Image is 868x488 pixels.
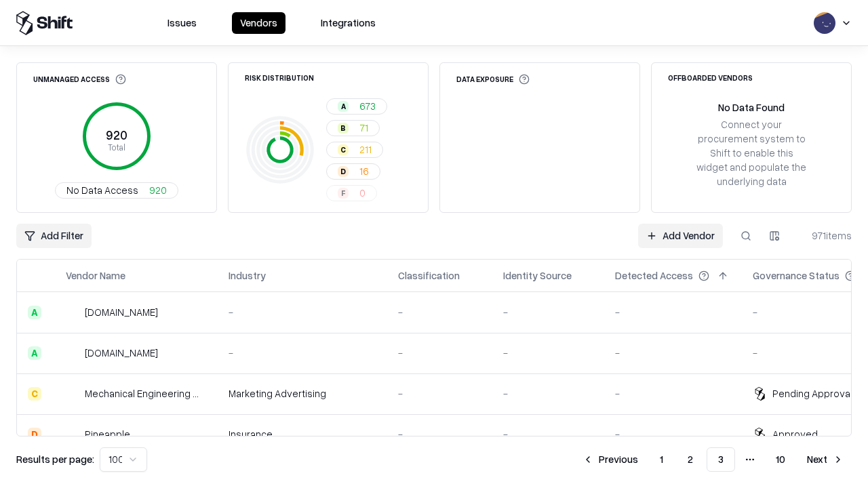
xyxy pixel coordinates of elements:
div: Unmanaged Access [33,74,126,85]
div: Governance Status [753,268,840,283]
div: - [229,346,376,360]
button: A673 [326,98,387,115]
a: Add Vendor [638,224,723,248]
button: B71 [326,120,380,136]
div: [DOMAIN_NAME] [85,346,158,360]
button: 2 [677,447,704,472]
div: No Data Found [718,100,785,115]
span: No Data Access [66,183,138,197]
div: B [338,123,349,134]
p: Results per page: [16,452,94,466]
div: Approved [772,427,818,441]
button: 3 [707,447,735,472]
img: Pineapple [66,428,79,441]
div: - [503,346,593,360]
div: 971 items [797,228,852,243]
div: C [338,144,349,155]
button: No Data Access920 [55,182,178,199]
div: - [615,386,731,401]
div: A [28,306,41,319]
div: C [28,387,41,401]
div: Classification [398,268,460,283]
div: Insurance [229,427,376,441]
span: 211 [359,142,372,157]
div: - [615,305,731,319]
div: Data Exposure [456,74,530,85]
button: Add Filter [16,224,92,248]
div: Risk Distribution [245,74,314,81]
button: Issues [159,12,205,34]
span: 920 [149,183,167,197]
span: 16 [359,164,369,178]
div: - [615,346,731,360]
button: D16 [326,163,380,180]
img: automat-it.com [66,306,79,319]
div: - [398,386,481,401]
div: Pineapple [85,427,130,441]
nav: pagination [574,447,852,472]
tspan: Total [108,142,125,152]
div: - [229,305,376,319]
button: Previous [574,447,646,472]
div: Industry [229,268,266,283]
div: Identity Source [503,268,572,283]
div: Offboarded Vendors [668,74,753,81]
button: 10 [765,447,796,472]
img: Mechanical Engineering World [66,387,79,401]
div: Marketing Advertising [229,386,376,401]
div: - [398,346,481,360]
tspan: 920 [106,127,127,142]
div: A [28,346,41,360]
div: - [503,427,593,441]
div: - [398,305,481,319]
div: - [615,427,731,441]
span: 673 [359,99,376,113]
button: Vendors [232,12,285,34]
button: Next [799,447,852,472]
div: - [398,427,481,441]
span: 71 [359,121,368,135]
div: Mechanical Engineering World [85,386,207,401]
button: Integrations [313,12,384,34]
div: Connect your procurement system to Shift to enable this widget and populate the underlying data [695,117,808,189]
div: Vendor Name [66,268,125,283]
img: madisonlogic.com [66,346,79,360]
div: Pending Approval [772,386,852,401]
div: - [503,386,593,401]
div: D [28,428,41,441]
div: Detected Access [615,268,693,283]
div: D [338,166,349,177]
div: A [338,101,349,112]
button: C211 [326,142,383,158]
div: [DOMAIN_NAME] [85,305,158,319]
button: 1 [649,447,674,472]
div: - [503,305,593,319]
